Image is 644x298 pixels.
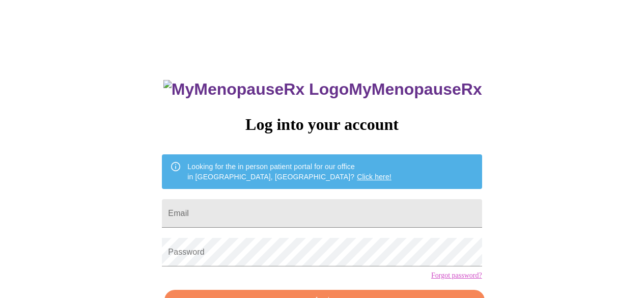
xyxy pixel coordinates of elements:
a: Forgot password? [431,272,482,280]
img: MyMenopauseRx Logo [163,80,349,99]
h3: Log into your account [162,115,482,134]
h3: MyMenopauseRx [163,80,482,99]
a: Click here! [357,173,391,181]
div: Looking for the in person patient portal for our office in [GEOGRAPHIC_DATA], [GEOGRAPHIC_DATA]? [187,157,391,186]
